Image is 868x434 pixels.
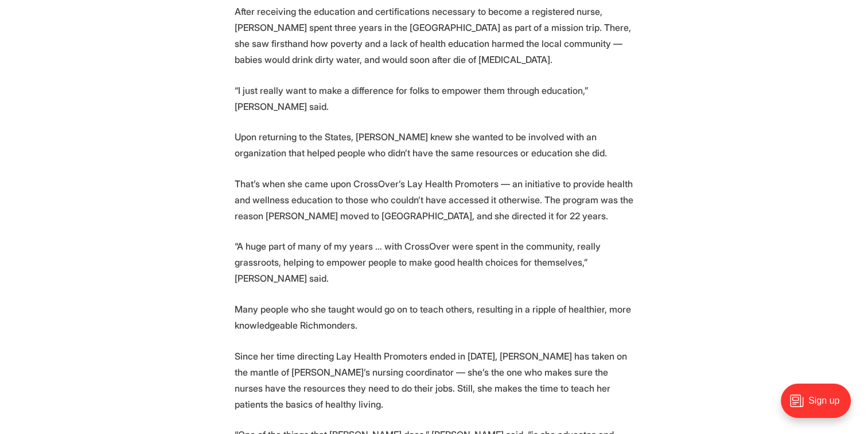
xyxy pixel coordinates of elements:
p: “I just really want to make a difference for folks to empower them through education,” [PERSON_NA... [235,82,634,115]
p: Since her time directing Lay Health Promoters ended in [DATE], [PERSON_NAME] has taken on the man... [235,348,634,412]
p: That’s when she came upon CrossOver’s Lay Health Promoters — an initiative to provide health and ... [235,176,634,224]
p: After receiving the education and certifications necessary to become a registered nurse, [PERSON_... [235,3,634,68]
iframe: portal-trigger [771,378,868,434]
p: Many people who she taught would go on to teach others, resulting in a ripple of healthier, more ... [235,301,634,333]
p: “A huge part of many of my years … with CrossOver were spent in the community, really grassroots,... [235,238,634,286]
p: Upon returning to the States, [PERSON_NAME] knew she wanted to be involved with an organization t... [235,129,634,161]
